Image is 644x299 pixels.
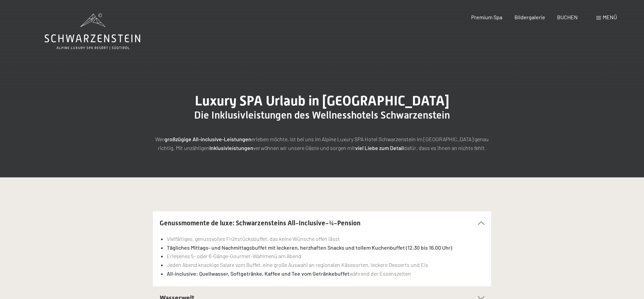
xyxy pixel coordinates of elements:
[603,14,617,20] span: Menü
[209,145,253,151] strong: Inklusivleistungen
[167,244,452,251] strong: Tägliches Mittags- und Nachmittagsbuffet mit leckeren, herzhaften Snacks und tollem Kuchenbuffet ...
[167,234,484,243] li: Vielfältiges, genussvolles Frühstücksbuffet, das keine Wünsche offen lässt
[164,136,251,142] strong: großzügige All-inclusive-Leistungen
[167,252,484,260] li: Erlesenes 5- oder 6-Gänge-Gourmet-Wahlmenü am Abend
[355,145,404,151] strong: viel Liebe zum Detail
[194,109,450,121] span: Die Inklusivleistungen des Wellnesshotels Schwarzenstein
[167,270,349,277] strong: All-inclusive: Quellwasser, Softgetränke, Kaffee und Tee vom Getränkebuffet
[557,14,578,20] a: BUCHEN
[167,269,484,278] li: während der Essenszeiten
[160,219,361,227] span: Genussmomente de luxe: Schwarzensteins All-Inclusive-¾-Pension
[167,260,484,269] li: Jeden Abend knackige Salate vom Buffet, eine große Auswahl an regionalen Käsesorten, leckere Dess...
[471,14,502,20] a: Premium Spa
[195,93,449,109] span: Luxury SPA Urlaub in [GEOGRAPHIC_DATA]
[514,14,545,20] a: Bildergalerie
[153,135,491,152] p: Wer erleben möchte, ist bei uns im Alpine Luxury SPA Hotel Schwarzenstein im [GEOGRAPHIC_DATA] ge...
